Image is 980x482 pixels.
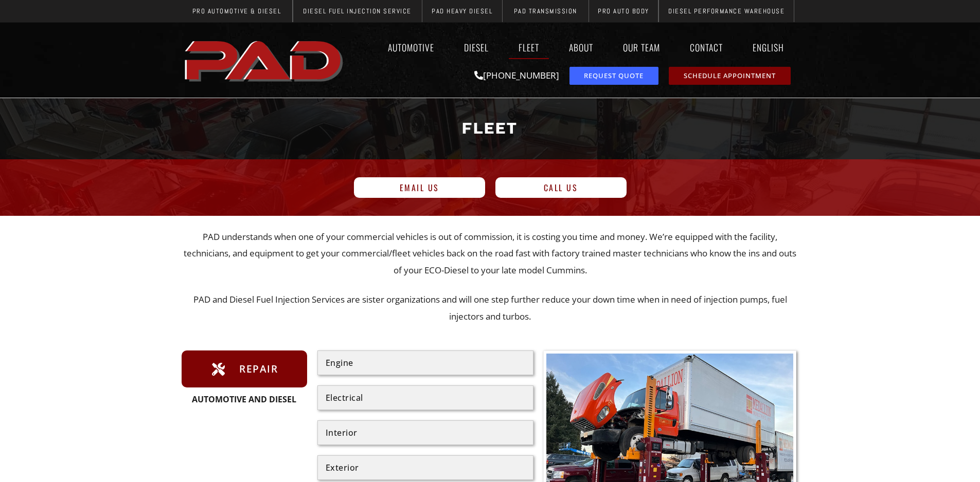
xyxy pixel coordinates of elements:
[354,177,485,198] a: Email us
[378,35,444,59] a: Automotive
[584,72,644,79] span: Request Quote
[569,67,658,85] a: request a service or repair quote
[514,8,577,14] span: PAD Transmission
[474,69,559,81] a: [PHONE_NUMBER]
[668,8,785,14] span: Diesel Performance Warehouse
[684,72,776,79] span: Schedule Appointment
[348,35,799,59] nav: Menu
[669,67,791,85] a: schedule repair or service appointment
[192,8,281,14] span: Pro Automotive & Diesel
[613,35,670,59] a: Our Team
[559,35,603,59] a: About
[454,35,498,59] a: Diesel
[400,183,439,192] span: Email us
[495,177,627,198] a: call us
[680,35,733,59] a: Contact
[598,8,649,14] span: Pro Auto Body
[326,394,525,402] div: Electrical
[182,32,348,88] a: pro automotive and diesel home page
[509,35,549,59] a: Fleet
[326,464,525,472] div: Exterior
[743,35,799,59] a: English
[182,291,799,325] p: PAD and Diesel Fuel Injection Services are sister organizations and will one step further reduce ...
[182,395,307,403] div: Automotive and Diesel
[237,361,278,377] span: Repair
[326,359,525,367] div: Engine
[303,8,412,14] span: Diesel Fuel Injection Service
[326,429,525,437] div: Interior
[182,229,799,279] p: PAD understands when one of your commercial vehicles is out of commission, it is costing you time...
[182,32,348,88] img: The image shows the word "PAD" in bold, red, uppercase letters with a slight shadow effect.
[187,109,794,148] h1: Fleet
[544,183,578,192] span: call us
[432,8,492,14] span: PAD Heavy Diesel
